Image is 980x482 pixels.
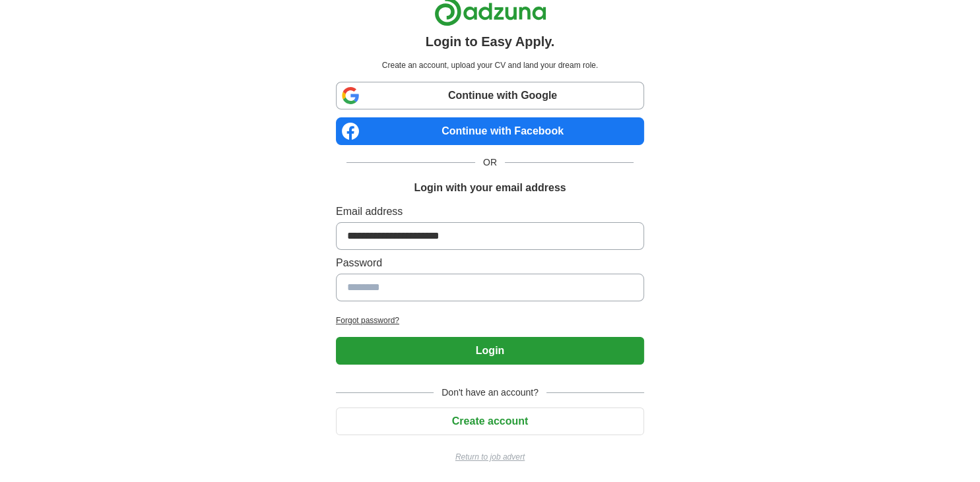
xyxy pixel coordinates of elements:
[336,407,644,435] button: Create account
[426,32,555,51] h1: Login to Easy Apply.
[434,386,546,400] span: Don't have an account?
[336,451,644,463] a: Return to job advert
[336,337,644,365] button: Login
[336,117,644,145] a: Continue with Facebook
[336,415,644,427] a: Create account
[336,82,644,109] a: Continue with Google
[339,59,641,71] p: Create an account, upload your CV and land your dream role.
[336,204,644,220] label: Email address
[475,156,505,169] span: OR
[336,255,644,271] label: Password
[414,180,566,196] h1: Login with your email address
[336,315,644,326] a: Forgot password?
